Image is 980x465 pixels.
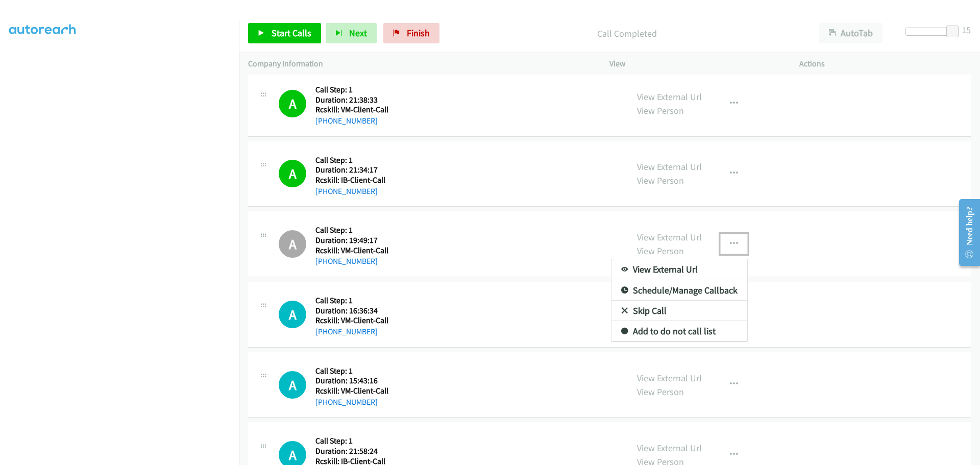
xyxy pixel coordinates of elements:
h1: A [279,371,306,399]
a: Add to do not call list [611,321,747,341]
a: View External Url [611,259,747,280]
a: Schedule/Manage Callback [611,280,747,301]
h1: A [279,301,306,328]
div: The call is yet to be attempted [279,371,306,399]
iframe: Resource Center [950,192,980,273]
a: Skip Call [611,301,747,321]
